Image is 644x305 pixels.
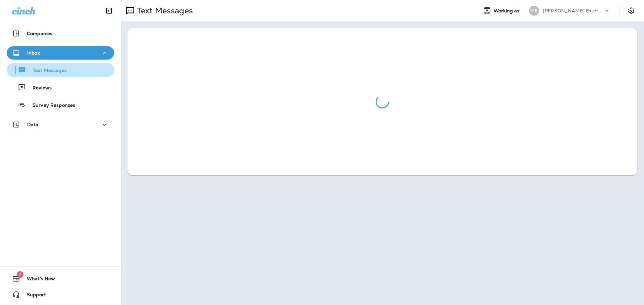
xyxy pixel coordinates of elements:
p: Companies [27,31,52,36]
button: Support [7,288,114,301]
p: Text Messages [26,68,67,74]
button: Data [7,118,114,131]
span: Support [20,292,46,300]
button: Survey Responses [7,98,114,112]
button: Settings [625,5,637,17]
button: Collapse Sidebar [100,4,118,17]
button: Inbox [7,46,114,60]
div: ME [529,6,539,16]
button: Text Messages [7,63,114,77]
p: Survey Responses [26,102,75,109]
span: Working as: [494,8,522,14]
span: 7 [17,271,23,278]
button: 7What's New [7,272,114,285]
p: Inbox [27,50,40,56]
p: [PERSON_NAME] Exterminating [543,8,603,13]
button: Companies [7,27,114,40]
span: What's New [20,276,55,284]
p: Text Messages [134,6,193,16]
p: Data [27,122,39,127]
p: Reviews [26,85,52,91]
button: Reviews [7,80,114,94]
